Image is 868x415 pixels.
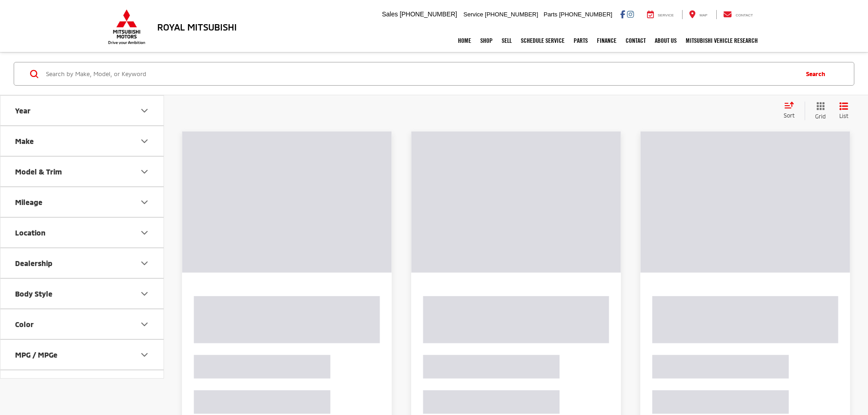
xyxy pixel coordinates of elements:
button: DealershipDealership [0,248,164,278]
a: Contact [621,29,650,52]
button: YearYear [0,96,164,125]
span: Parts [544,11,557,18]
div: MPG / MPGe [139,349,150,360]
a: Instagram: Click to visit our Instagram page [627,10,634,18]
span: Contact [735,13,753,17]
div: Mileage [139,197,150,208]
span: Sales [382,10,398,18]
a: Finance [592,29,621,52]
img: Mitsubishi [106,9,147,45]
div: Year [15,106,31,115]
span: List [839,112,848,120]
div: Location [15,228,46,237]
input: Search by Make, Model, or Keyword [45,63,797,85]
h3: Royal Mitsubishi [157,22,237,32]
button: Select sort value [779,102,805,120]
a: Service [640,10,681,19]
div: Dealership [139,258,150,269]
a: About Us [650,29,681,52]
button: MPG / MPGeMPG / MPGe [0,340,164,369]
button: ColorColor [0,309,164,339]
button: Model & TrimModel & Trim [0,157,164,186]
div: Body Style [139,288,150,299]
button: Body StyleBody Style [0,279,164,308]
button: Cylinder [0,370,164,400]
a: Schedule Service: Opens in a new tab [516,29,569,52]
a: Contact [716,10,760,19]
span: Service [463,11,483,18]
a: Sell [497,29,516,52]
div: Model & Trim [15,167,62,176]
span: Sort [784,112,795,118]
span: Grid [815,113,826,120]
a: Parts: Opens in a new tab [569,29,592,52]
button: LocationLocation [0,218,164,247]
div: Year [139,105,150,116]
button: MileageMileage [0,187,164,217]
div: Location [139,227,150,238]
div: Dealership [15,259,52,267]
span: Map [699,13,707,17]
a: Facebook: Click to visit our Facebook page [620,10,625,18]
button: List View [832,102,855,120]
div: Body Style [15,289,52,298]
span: [PHONE_NUMBER] [400,10,457,18]
span: Service [658,13,674,17]
div: Make [15,137,34,145]
div: Color [139,319,150,330]
div: Make [139,136,150,147]
div: Model & Trim [139,166,150,177]
div: MPG / MPGe [15,350,57,359]
div: Mileage [15,198,42,206]
button: Grid View [805,102,832,120]
a: Home [453,29,476,52]
a: Shop [476,29,497,52]
div: Color [15,320,34,328]
span: [PHONE_NUMBER] [485,11,538,18]
button: Search [797,62,838,85]
button: MakeMake [0,126,164,156]
a: Mitsubishi Vehicle Research [681,29,762,52]
span: [PHONE_NUMBER] [559,11,612,18]
a: Map [682,10,714,19]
